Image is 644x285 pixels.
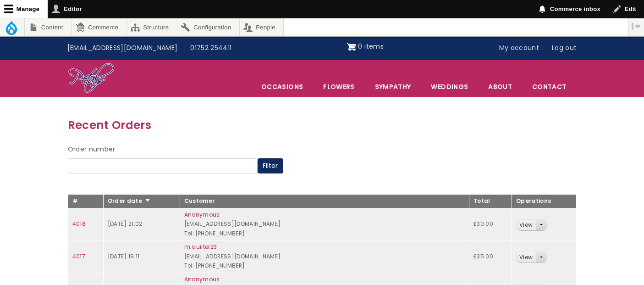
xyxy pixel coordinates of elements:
[479,77,522,96] a: About
[177,18,239,36] a: Configuration
[421,77,478,96] span: Weddings
[545,39,583,57] a: Log out
[469,195,512,208] th: Total
[252,77,313,96] span: Occasions
[108,252,140,260] time: [DATE] 19:11
[365,77,421,96] a: Sympathy
[469,208,512,240] td: £30.00
[314,77,364,96] a: Flowers
[68,195,103,208] th: #
[358,42,383,51] span: 0 items
[517,252,535,263] a: View
[72,18,126,36] a: Commerce
[180,195,469,208] th: Customer
[347,39,384,54] a: Shopping cart 0 items
[517,220,535,230] a: View
[258,158,283,174] button: Filter
[108,197,151,205] a: Order date
[628,18,644,34] button: Vertical orientation
[180,208,469,240] td: [EMAIL_ADDRESS][DOMAIN_NAME] Tel: [PHONE_NUMBER]
[25,18,71,36] a: Content
[184,243,217,251] a: m.quilter23
[523,77,576,96] a: Contact
[68,62,115,95] img: Home
[512,195,576,208] th: Operations
[180,240,469,273] td: [EMAIL_ADDRESS][DOMAIN_NAME] Tel: [PHONE_NUMBER]
[493,39,546,57] a: My account
[347,39,356,54] img: Shopping cart
[68,144,116,155] label: Order number
[72,220,86,228] a: 4018
[184,211,220,218] a: Anonymous
[61,39,184,57] a: [EMAIL_ADDRESS][DOMAIN_NAME]
[72,252,85,260] a: 4017
[240,18,284,36] a: People
[127,18,177,36] a: Structure
[184,39,238,57] a: 01752 254411
[184,275,220,283] a: Anonymous
[68,116,577,134] h3: Recent Orders
[469,240,512,273] td: £35.00
[108,220,143,228] time: [DATE] 21:02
